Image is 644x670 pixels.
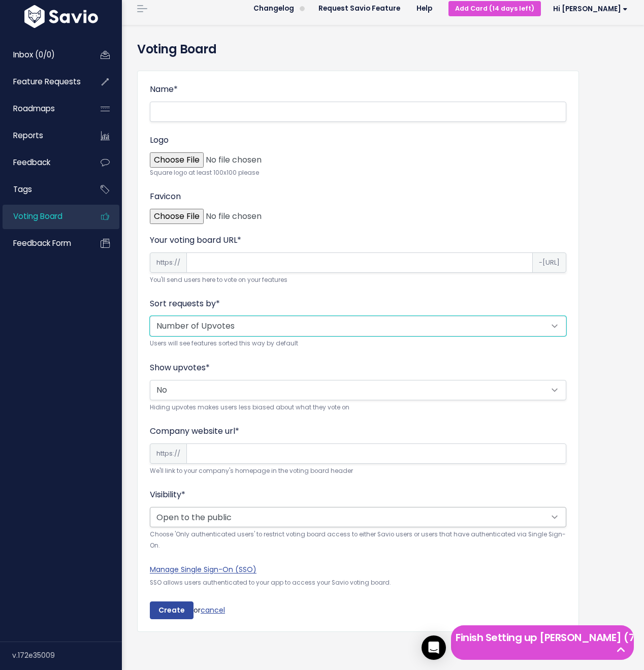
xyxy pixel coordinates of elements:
[3,151,84,174] a: Feedback
[13,130,43,141] span: Reports
[13,76,81,87] span: Feature Requests
[13,211,62,221] span: Voting Board
[150,338,566,349] small: Users will see features sorted this way by default
[150,83,566,619] form: or
[150,466,566,476] small: We'll link to your company's homepage in the voting board header
[150,134,169,146] label: Logo
[150,425,239,437] label: Company website url
[150,362,210,374] label: Show upvotes
[12,642,122,668] div: v.172e35009
[22,5,101,28] img: logo-white.9d6f32f41409.svg
[3,70,84,93] a: Feature Requests
[201,604,225,615] a: cancel
[253,5,294,12] span: Changelog
[422,635,446,660] div: Open Intercom Messenger
[3,232,84,255] a: Feedback form
[150,275,566,285] small: You'll send users here to vote on your features
[3,124,84,147] a: Reports
[150,443,187,464] span: https://
[13,238,71,248] span: Feedback form
[150,298,220,310] label: Sort requests by
[13,103,55,114] span: Roadmaps
[553,5,628,13] span: Hi [PERSON_NAME]
[137,40,629,58] h4: Voting Board
[3,43,84,67] a: Inbox (0/0)
[408,1,440,16] a: Help
[150,601,194,620] input: Create
[13,49,55,60] span: Inbox (0/0)
[150,252,187,273] span: https://
[532,252,566,273] span: -[URL]
[150,234,241,246] label: Your voting board URL
[310,1,408,16] a: Request Savio Feature
[150,489,185,501] label: Visibility
[13,184,32,195] span: Tags
[3,205,84,228] a: Voting Board
[150,168,566,178] small: Square logo at least 100x100 please
[150,579,391,587] small: SSO allows users authenticated to your app to access your Savio voting board.
[456,630,629,645] h5: Finish Setting up [PERSON_NAME] (7 left)
[541,1,636,17] a: Hi [PERSON_NAME]
[150,402,566,413] small: Hiding upvotes makes users less biased about what they vote on
[150,529,566,551] small: Choose 'Only authenticated users' to restrict voting board access to either Savio users or users ...
[150,564,256,575] a: Manage Single Sign-On (SSO)
[150,190,181,203] label: Favicon
[3,178,84,201] a: Tags
[150,83,178,95] label: Name
[448,1,541,16] a: Add Card (14 days left)
[13,157,50,168] span: Feedback
[3,97,84,120] a: Roadmaps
